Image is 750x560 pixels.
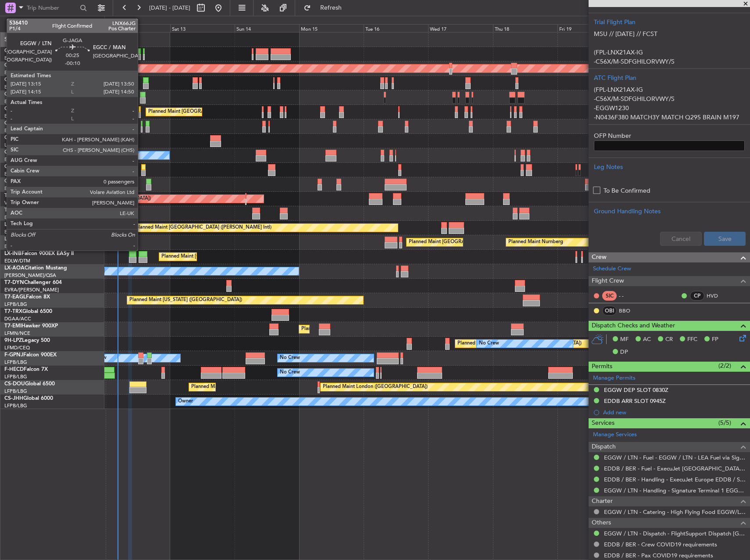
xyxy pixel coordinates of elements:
[4,185,27,192] a: EGLF/FAB
[4,251,74,256] a: LX-INBFalcon 900EX EASy II
[4,179,64,184] a: G-VNORChallenger 650
[4,77,77,83] a: G-GARECessna Citation XLS+
[592,418,614,428] span: Services
[4,266,67,271] a: LX-AOACitation Mustang
[4,338,50,343] a: 9H-LPZLegacy 500
[178,395,193,408] div: Owner
[4,84,31,90] a: EGNR/CEG
[665,335,673,344] span: CR
[4,69,31,76] a: EGGW/LTN
[4,251,21,256] span: LX-INB
[604,530,746,537] a: EGGW / LTN - Dispatch - FlightSupport Dispatch [GEOGRAPHIC_DATA]
[592,321,675,331] span: Dispatch Checks and Weather
[479,337,499,350] div: No Crew
[149,4,190,12] span: [DATE] - [DATE]
[4,373,27,380] a: LFPB/LBG
[129,294,242,307] div: Planned Maint [US_STATE] ([GEOGRAPHIC_DATA])
[4,113,27,119] a: EGLF/FAB
[620,335,629,344] span: MF
[604,397,666,405] div: EDDB ARR SLOT 0945Z
[557,24,622,32] div: Fri 19
[604,552,713,559] a: EDDB / BER - Pax COVID19 requirements
[594,104,745,113] p: -EGGW1230
[594,131,745,140] label: OFP Number
[4,171,28,177] a: EGSS/STN
[4,323,58,329] a: T7-EMIHawker 900XP
[4,48,57,54] a: G-FOMOGlobal 6000
[106,24,170,32] div: Fri 12
[4,121,25,126] span: G-JAGA
[4,309,52,314] a: T7-TRXGlobal 6500
[593,374,636,383] a: Manage Permits
[4,193,20,198] span: T7-FFI
[280,352,300,365] div: No Crew
[4,222,51,227] a: LX-TROLegacy 650
[4,150,51,155] a: G-LEGCLegacy 600
[4,294,50,300] a: T7-EAGLFalcon 8X
[4,127,31,134] a: EGGW/LTN
[592,496,613,506] span: Charter
[4,266,25,271] span: LX-AOA
[707,292,726,300] a: HVD
[4,208,52,213] a: T7-LZZIPraetor 600
[4,63,77,68] a: G-GAALCessna Citation XLS+
[718,418,731,427] span: (5/5)
[592,362,612,372] span: Permits
[27,1,77,14] input: Trip Number
[4,222,23,227] span: LX-TRO
[604,487,746,494] a: EGGW / LTN - Handling - Signature Terminal 1 EGGW / LTN
[4,359,27,366] a: LFPB/LBG
[4,121,55,126] a: G-JAGAPhenom 300
[594,73,745,83] div: ATC Flight Plan
[4,381,25,387] span: CS-DOU
[428,24,493,32] div: Wed 17
[4,352,23,358] span: F-GPNJ
[4,338,22,343] span: 9H-LPZ
[592,442,616,452] span: Dispatch
[300,1,352,15] button: Refresh
[4,316,31,322] a: DGAA/ACC
[4,280,62,285] a: T7-DYNChallenger 604
[10,17,95,31] button: Only With Activity
[4,280,24,285] span: T7-DYN
[4,272,56,279] a: [PERSON_NAME]/QSA
[191,381,329,394] div: Planned Maint [GEOGRAPHIC_DATA] ([GEOGRAPHIC_DATA])
[4,164,25,169] span: G-ENRG
[690,291,704,301] div: CP
[493,24,557,32] div: Thu 18
[604,386,668,394] div: EGGW DEP SLOT 0830Z
[4,229,31,235] a: EGGW/LTN
[4,135,23,140] span: G-SPCY
[643,335,651,344] span: AC
[4,237,24,242] span: LX-GBH
[4,92,102,97] a: G-[PERSON_NAME]Cessna Citation XLS
[602,306,617,316] div: OBI
[4,367,48,372] a: F-HECDFalcon 7X
[604,508,746,516] a: EGGW / LTN - Catering - High Flying Food EGGW/LTN
[594,18,745,27] div: Trial Flight Plan
[235,24,299,32] div: Sun 14
[4,193,44,198] a: T7-FFIFalcon 7X
[604,541,717,548] a: EDDB / BER - Crew COVID19 requirements
[592,252,607,262] span: Crew
[457,337,582,350] div: Planned [GEOGRAPHIC_DATA] ([GEOGRAPHIC_DATA])
[170,24,235,32] div: Sat 13
[619,292,639,300] div: - -
[593,265,631,273] a: Schedule Crew
[594,113,745,131] p: -N0436F380 MATCH3Y MATCH Q295 BRAIN M197 REDFA DCT TACHA DCT BATEL
[4,63,25,68] span: G-GAAL
[4,294,26,300] span: T7-EAGL
[23,21,93,27] span: Only With Activity
[592,518,611,528] span: Others
[4,402,27,409] a: LFPB/LBG
[4,150,23,155] span: G-LEGC
[280,366,300,379] div: No Crew
[4,345,30,351] a: LFMD/CEQ
[602,291,617,301] div: SIC
[4,200,30,206] a: VHHH/HKG
[4,135,51,140] a: G-SPCYLegacy 650
[4,237,48,242] a: LX-GBHFalcon 7X
[4,258,30,264] a: EDLW/DTM
[161,250,300,263] div: Planned Maint [GEOGRAPHIC_DATA] ([GEOGRAPHIC_DATA])
[4,92,53,97] span: G-[PERSON_NAME]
